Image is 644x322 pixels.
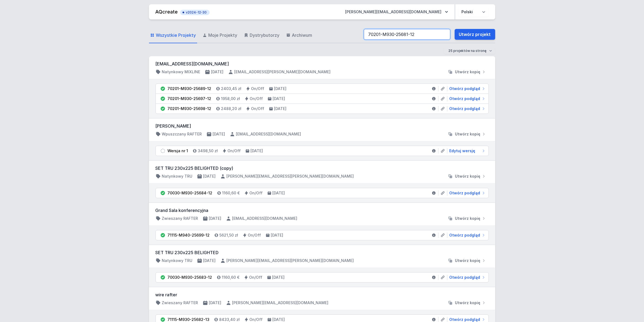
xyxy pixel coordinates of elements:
[221,106,242,111] h4: 2488,20 zł
[227,258,354,263] h4: [PERSON_NAME][EMAIL_ADDRESS][PERSON_NAME][DOMAIN_NAME]
[292,32,312,38] span: Archiwum
[285,28,313,43] a: Archiwum
[251,86,265,91] h4: On/Off
[250,32,280,38] span: Dystrybutorzy
[156,291,489,298] h3: wire rafter
[273,96,285,101] h4: [DATE]
[445,69,489,75] button: Utwórz kopię
[168,148,188,154] div: Wersja nr 1
[235,69,331,75] h4: [EMAIL_ADDRESS][PERSON_NAME][DOMAIN_NAME]
[455,29,495,40] a: Utwórz projekt
[450,96,480,101] span: Otwórz podgląd
[248,233,261,238] h4: On/Off
[274,106,287,111] h4: [DATE]
[162,216,198,221] h4: Zwieszany RAFTER
[447,148,486,154] a: Edytuj wersję
[341,7,453,17] button: [PERSON_NAME][EMAIL_ADDRESS][DOMAIN_NAME]
[209,300,222,306] h4: [DATE]
[450,148,475,154] span: Edytuj wersję
[455,216,481,221] span: Utwórz kopię
[168,96,212,101] div: 70201-M930-25697-12
[445,174,489,179] button: Utwórz kopię
[168,233,210,238] div: 71115-M940-25699-12
[236,131,301,137] h4: [EMAIL_ADDRESS][DOMAIN_NAME]
[232,216,298,221] h4: [EMAIL_ADDRESS][DOMAIN_NAME]
[162,131,202,137] h4: Wpuszczany RAFTER
[232,300,329,306] h4: [PERSON_NAME][EMAIL_ADDRESS][DOMAIN_NAME]
[149,28,197,43] a: Wszystkie Projekty
[168,275,212,280] div: 70030-M930-25683-12
[162,300,198,306] h4: Zwieszany RAFTER
[156,9,178,15] a: AQcreate
[445,300,489,306] button: Utwórz kopię
[272,275,285,280] h4: [DATE]
[211,69,224,75] h4: [DATE]
[273,190,285,196] h4: [DATE]
[450,275,480,280] span: Otwórz podgląd
[450,106,480,111] span: Otwórz podgląd
[209,216,222,221] h4: [DATE]
[156,123,489,129] h3: [PERSON_NAME]
[203,258,216,263] h4: [DATE]
[251,148,263,154] h4: [DATE]
[455,69,481,75] span: Utwórz kopię
[271,233,283,238] h4: [DATE]
[447,106,486,111] a: Otwórz podgląd
[168,86,212,91] div: 70201-M930-25689-12
[250,190,263,196] h4: On/Off
[180,9,210,15] button: v2024-12-30
[221,86,242,91] h4: 2403,45 zł
[445,258,489,263] button: Utwórz kopię
[168,106,212,111] div: 70201-M930-25698-12
[364,29,450,40] input: Szukaj wśród projektów i wersji...
[251,106,265,111] h4: On/Off
[183,10,207,15] span: v2024-12-30
[447,190,486,196] a: Otwórz podgląd
[274,86,287,91] h4: [DATE]
[160,148,166,154] img: draft.svg
[156,61,489,67] h3: [EMAIL_ADDRESS][DOMAIN_NAME]
[445,131,489,137] button: Utwórz kopię
[156,249,489,256] h3: SET TRU 230x225 BELIGHTED
[162,69,200,75] h4: Natynkowy MIXLINE
[249,275,263,280] h4: On/Off
[198,148,218,154] h4: 3498,50 zł
[447,96,486,101] a: Otwórz podgląd
[455,131,481,137] span: Utwórz kopię
[168,190,213,196] div: 70030-M930-25684-12
[156,32,196,38] span: Wszystkie Projekty
[243,28,281,43] a: Dystrybutorzy
[209,32,237,38] span: Moje Projekty
[228,148,241,154] h4: On/Off
[447,233,486,238] a: Otwórz podgląd
[162,174,193,179] h4: Natynkowy TRU
[455,258,481,263] span: Utwórz kopię
[222,275,240,280] h4: 1160,60 €
[450,190,480,196] span: Otwórz podgląd
[458,7,489,17] select: Wybierz język
[162,258,193,263] h4: Natynkowy TRU
[156,207,489,214] h3: Grand Sala konferencyjna
[202,28,239,43] a: Moje Projekty
[156,165,489,171] h3: SET TRU 230x225 BELIGHTED (copy)
[227,174,354,179] h4: [PERSON_NAME][EMAIL_ADDRESS][PERSON_NAME][DOMAIN_NAME]
[450,233,480,238] span: Otwórz podgląd
[250,96,263,101] h4: On/Off
[221,96,240,101] h4: 1958,00 zł
[450,86,480,91] span: Otwórz podgląd
[203,174,216,179] h4: [DATE]
[455,174,481,179] span: Utwórz kopię
[222,190,240,196] h4: 1160,60 €
[455,300,481,306] span: Utwórz kopię
[447,86,486,91] a: Otwórz podgląd
[445,216,489,221] button: Utwórz kopię
[213,131,225,137] h4: [DATE]
[220,233,238,238] h4: 5621,50 zł
[447,275,486,280] a: Otwórz podgląd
